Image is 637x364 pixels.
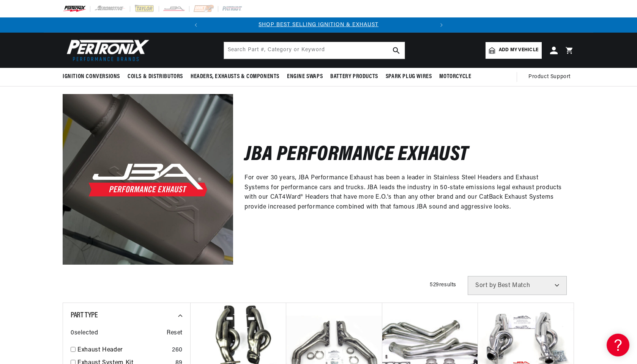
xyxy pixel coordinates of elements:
[330,73,378,81] span: Battery Products
[172,345,183,355] div: 260
[63,37,150,63] img: Pertronix
[259,22,378,28] a: SHOP BEST SELLING IGNITION & EXHAUST
[244,173,563,212] p: For over 30 years, JBA Performance Exhaust has been a leader in Stainless Steel Headers and Exhau...
[167,328,183,338] span: Reset
[287,73,323,81] span: Engine Swaps
[386,73,432,81] span: Spark Plug Wires
[435,68,475,86] summary: Motorcycle
[63,68,124,86] summary: Ignition Conversions
[244,146,468,164] h2: JBA Performance Exhaust
[430,282,456,288] span: 529 results
[434,17,449,33] button: Translation missing: en.sections.announcements.next_announcement
[124,68,187,86] summary: Coils & Distributors
[475,282,496,289] span: Sort by
[77,345,169,355] a: Exhaust Header
[71,328,98,338] span: 0 selected
[203,21,434,29] div: Announcement
[128,73,183,81] span: Coils & Distributors
[187,68,283,86] summary: Headers, Exhausts & Components
[499,47,538,54] span: Add my vehicle
[224,42,405,59] input: Search Part #, Category or Keyword
[388,42,405,59] button: search button
[439,73,471,81] span: Motorcycle
[44,17,593,33] slideshow-component: Translation missing: en.sections.announcements.announcement_bar
[191,73,279,81] span: Headers, Exhausts & Components
[188,17,203,33] button: Translation missing: en.sections.announcements.previous_announcement
[203,21,434,29] div: 1 of 2
[63,73,120,81] span: Ignition Conversions
[326,68,382,86] summary: Battery Products
[486,42,542,59] a: Add my vehicle
[382,68,436,86] summary: Spark Plug Wires
[528,73,571,81] span: Product Support
[528,68,574,86] summary: Product Support
[283,68,326,86] summary: Engine Swaps
[71,312,98,319] span: Part Type
[468,276,567,295] select: Sort by
[63,94,233,264] img: JBA Performance Exhaust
